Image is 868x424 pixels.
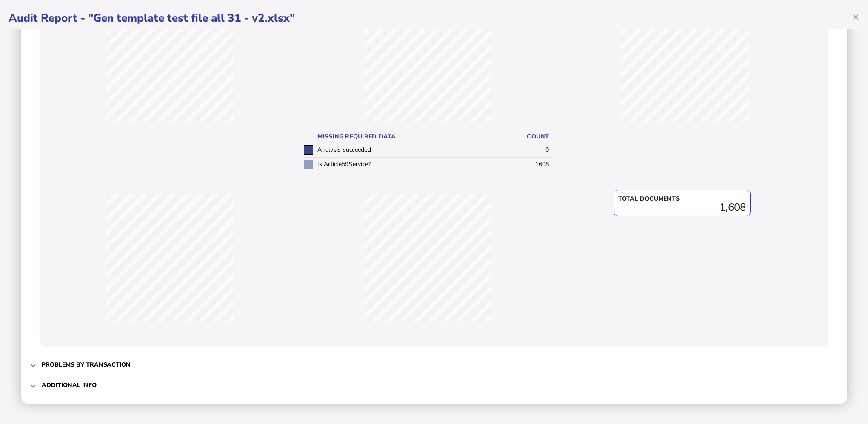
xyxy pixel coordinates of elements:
[315,143,504,157] td: Analysis succeeded
[315,130,504,143] th: Missing required data
[618,195,746,203] div: Total documents
[505,130,554,143] th: Count
[30,354,838,375] mat-expansion-panel-header: Problems by transaction
[9,11,859,26] h1: Audit Report - "Gen template test file all 31 - v2.xlsx"
[315,157,504,171] td: is Article59Service?
[852,9,859,25] span: ×
[42,361,131,369] h3: Problems by transaction
[505,143,554,157] td: 0
[30,375,838,395] mat-expansion-panel-header: Additional info
[42,381,97,389] h3: Additional info
[618,203,746,212] div: 1,608
[505,157,554,171] td: 1608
